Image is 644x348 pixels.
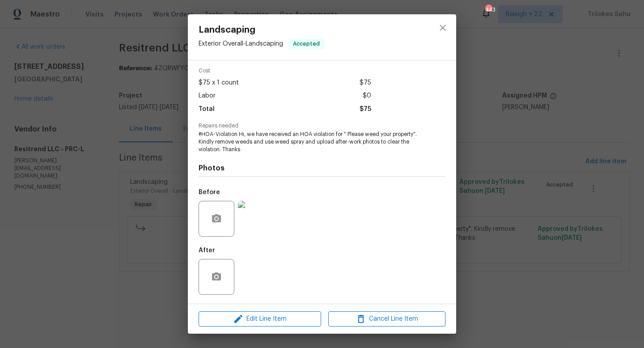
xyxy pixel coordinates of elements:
[199,25,324,35] span: Landscaping
[199,131,421,153] span: #HOA-Violation Hi, we have received an HOA violation for " Please weed your property". Kindly rem...
[199,164,445,173] h4: Photos
[199,41,283,47] span: Exterior Overall - Landscaping
[363,89,371,102] span: $0
[432,17,453,38] button: close
[328,311,445,327] button: Cancel Line Item
[331,314,443,325] span: Cancel Line Item
[199,189,220,195] h5: Before
[289,39,323,48] span: Accepted
[199,311,321,327] button: Edit Line Item
[199,247,215,254] h5: After
[360,76,371,89] span: $75
[360,103,371,116] span: $75
[199,68,371,74] span: Cost
[199,123,445,129] span: Repairs needed
[201,314,318,325] span: Edit Line Item
[199,76,239,89] span: $75 x 1 count
[199,103,215,116] span: Total
[485,5,491,14] div: 443
[199,89,216,102] span: Labor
